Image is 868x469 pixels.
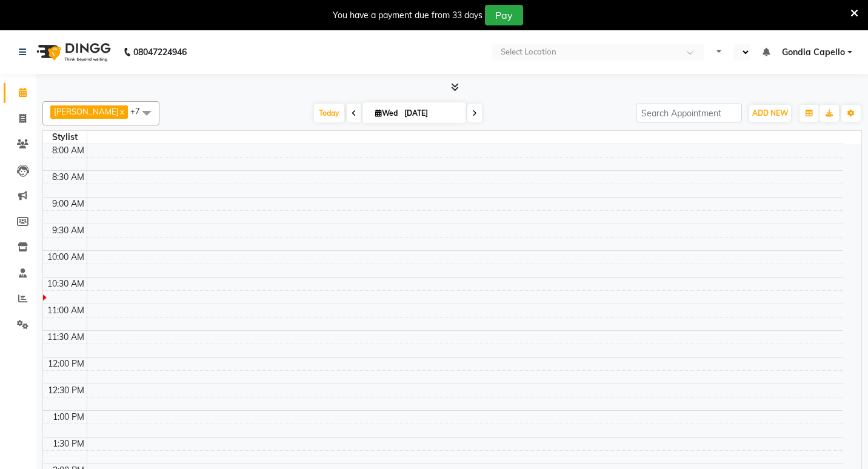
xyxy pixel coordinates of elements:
span: +7 [130,106,149,116]
div: 1:30 PM [50,437,87,450]
div: Stylist [43,131,87,144]
div: 9:30 AM [50,224,87,237]
div: 8:00 AM [50,144,87,157]
div: 10:30 AM [45,278,87,290]
div: 11:30 AM [45,331,87,344]
div: 12:00 PM [45,358,87,370]
div: 12:30 PM [45,384,87,397]
input: Search Appointment [636,104,742,122]
div: Select Location [501,46,556,58]
span: Wed [372,108,401,118]
div: You have a payment due from 33 days [333,9,482,22]
span: Today [314,104,344,122]
button: Pay [485,5,523,25]
b: 08047224946 [133,35,187,69]
div: 10:00 AM [45,251,87,264]
span: [PERSON_NAME] [54,107,119,116]
a: x [119,107,124,116]
input: 2025-09-03 [401,104,461,122]
span: Gondia Capello [782,46,845,59]
img: logo [31,35,114,69]
div: 11:00 AM [45,304,87,317]
div: 8:30 AM [50,171,87,184]
div: 9:00 AM [50,198,87,210]
button: ADD NEW [749,105,791,122]
span: ADD NEW [752,108,788,118]
div: 1:00 PM [50,411,87,424]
